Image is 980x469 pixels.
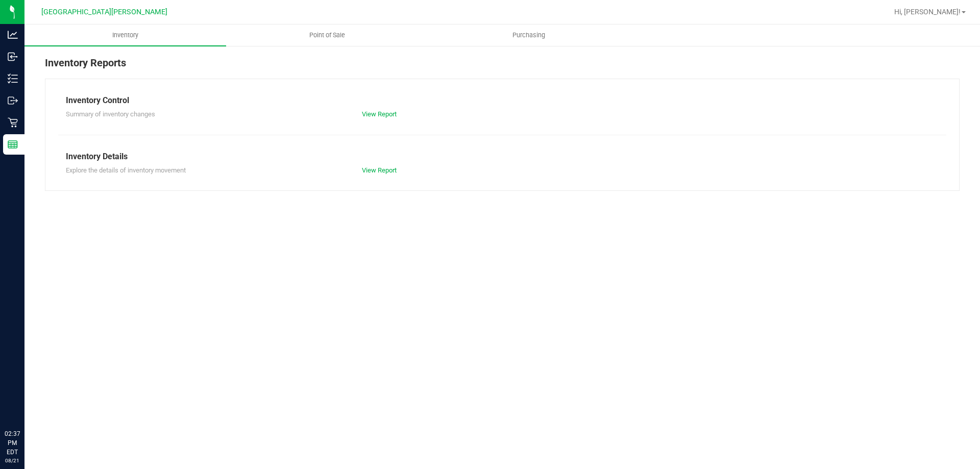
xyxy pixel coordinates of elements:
[428,24,629,46] a: Purchasing
[24,24,226,46] a: Inventory
[8,95,18,106] inline-svg: Outbound
[5,457,20,464] p: 08/21
[66,94,939,107] div: Inventory Control
[66,151,939,163] div: Inventory Details
[499,31,559,40] span: Purchasing
[66,166,186,174] span: Explore the details of inventory movement
[894,8,961,16] span: Hi, [PERSON_NAME]!
[8,52,18,62] inline-svg: Inbound
[41,8,167,16] span: [GEOGRAPHIC_DATA][PERSON_NAME]
[8,30,18,40] inline-svg: Analytics
[99,31,152,40] span: Inventory
[66,110,155,118] span: Summary of inventory changes
[45,55,960,79] div: Inventory Reports
[10,387,41,418] iframe: Resource center
[362,166,397,174] a: View Report
[226,24,428,46] a: Point of Sale
[296,31,359,40] span: Point of Sale
[8,73,18,84] inline-svg: Inventory
[362,110,397,118] a: View Report
[8,139,18,150] inline-svg: Reports
[8,117,18,128] inline-svg: Retail
[5,429,20,457] p: 02:37 PM EDT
